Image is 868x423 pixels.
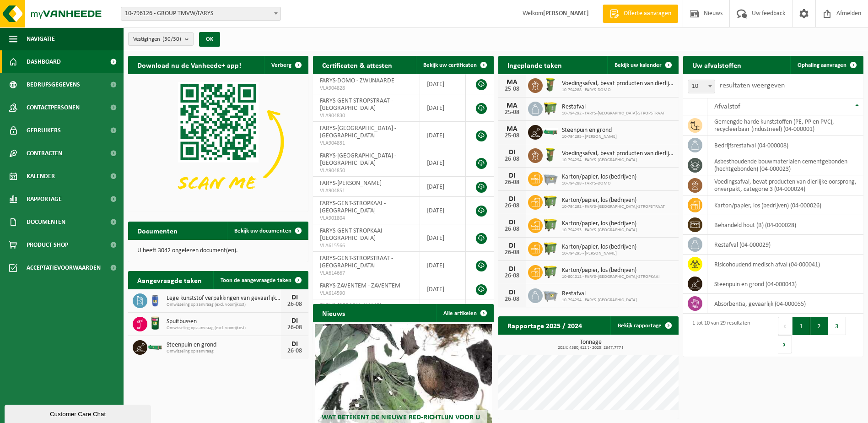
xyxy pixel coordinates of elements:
[707,255,863,274] td: risicohoudend medisch afval (04-000041)
[707,235,863,255] td: restafval (04-000029)
[320,215,413,222] span: VLA901804
[320,152,396,167] span: FARYS-[GEOGRAPHIC_DATA] - [GEOGRAPHIC_DATA]
[562,103,665,111] span: Restafval
[27,73,80,96] span: Bedrijfsgegevens
[27,27,55,50] span: Navigatie
[320,112,413,119] span: VLA904830
[271,62,291,68] span: Verberg
[420,149,466,177] td: [DATE]
[320,200,386,214] span: FARYS-GENT-STROPKAAI - [GEOGRAPHIC_DATA]
[543,100,558,116] img: WB-1100-HPE-GN-50
[543,287,558,303] img: WB-2500-GAL-GY-01
[503,79,521,86] div: MA
[213,271,307,289] a: Toon de aangevraagde taken
[562,87,674,93] span: 10-794288 - FARYS-DOMO
[234,228,291,234] span: Bekijk uw documenten
[543,77,558,92] img: WB-0060-HPE-GN-50
[562,267,660,274] span: Karton/papier, los (bedrijven)
[420,177,466,197] td: [DATE]
[420,74,466,94] td: [DATE]
[503,203,521,209] div: 26-08
[286,348,304,354] div: 26-08
[313,304,354,322] h2: Nieuws
[562,150,674,157] span: Voedingsafval, bevat producten van dierlijke oorsprong, onverpakt, categorie 3
[27,256,101,279] span: Acceptatievoorwaarden
[320,187,413,195] span: VLA904851
[498,316,591,334] h2: Rapportage 2025 / 2024
[147,342,163,351] img: HK-XC-10-GN-00
[27,50,61,73] span: Dashboard
[607,56,678,74] a: Bekijk uw kalender
[27,96,80,119] span: Contactpersonen
[562,181,636,186] span: 10-794288 - FARYS-DOMO
[778,335,792,353] button: Next
[320,282,400,289] span: FARYS-ZAVENTEM - ZAVENTEM
[503,172,521,179] div: DI
[420,94,466,122] td: [DATE]
[503,249,521,256] div: 26-08
[543,194,558,209] img: WB-1100-HPE-GN-50
[503,346,679,350] span: 2024: 4380,412 t - 2025: 2647,777 t
[707,155,863,175] td: asbesthoudende bouwmaterialen cementgebonden (hechtgebonden) (04-000023)
[790,56,863,74] a: Ophaling aanvragen
[167,349,281,354] span: Omwisseling op aanvraag
[707,115,863,136] td: gemengde harde kunststoffen (PE, PP en PVC), recycleerbaar (industrieel) (04-000001)
[707,195,863,215] td: karton/papier, los (bedrijven) (04-000026)
[420,279,466,299] td: [DATE]
[562,111,665,116] span: 10-794292 - FARYS-[GEOGRAPHIC_DATA]-STROPSTRAAT
[562,134,617,140] span: 10-794295 - [PERSON_NAME]
[562,228,637,233] span: 10-794293 - FARYS-[GEOGRAPHIC_DATA]
[320,140,413,147] span: VLA904831
[688,80,715,93] span: 10
[27,211,65,233] span: Documenten
[503,273,521,279] div: 26-08
[313,56,401,74] h2: Certificaten & attesten
[543,147,558,163] img: WB-0060-HPE-GN-50
[221,277,291,283] span: Toon de aangevraagde taken
[162,36,181,42] count: (30/30)
[128,56,250,74] h2: Download nu de Vanheede+ app!
[320,242,413,249] span: VLA615566
[543,10,589,17] strong: [PERSON_NAME]
[543,127,558,136] img: HK-XC-12-GN-00
[720,82,785,89] label: resultaten weergeven
[503,195,521,203] div: DI
[603,5,678,23] a: Offerte aanvragen
[286,325,304,331] div: 26-08
[503,289,521,296] div: DI
[420,252,466,279] td: [DATE]
[793,317,810,335] button: 1
[27,188,62,211] span: Rapportage
[503,133,521,139] div: 25-08
[543,240,558,256] img: WB-1100-HPE-GN-50
[286,341,304,348] div: DI
[503,109,521,116] div: 25-08
[562,197,665,204] span: Karton/papier, los (bedrijven)
[320,255,393,269] span: FARYS-GENT-STROPSTRAAT - [GEOGRAPHIC_DATA]
[320,270,413,277] span: VLA614667
[420,122,466,149] td: [DATE]
[707,215,863,235] td: behandeld hout (B) (04-000028)
[121,7,280,20] span: 10-796126 - GROUP TMVW/FARYS
[436,304,493,322] a: Alle artikelen
[562,174,636,181] span: Karton/papier, los (bedrijven)
[562,220,637,228] span: Karton/papier, los (bedrijven)
[27,233,68,256] span: Product Shop
[503,156,521,163] div: 26-08
[810,317,828,335] button: 2
[416,56,493,74] a: Bekijk uw certificaten
[503,179,521,186] div: 26-08
[286,294,304,301] div: DI
[27,119,61,142] span: Gebruikers
[423,62,477,68] span: Bekijk uw certificaten
[199,32,220,47] button: OK
[227,222,307,240] a: Bekijk uw documenten
[420,224,466,252] td: [DATE]
[778,317,793,335] button: Previous
[167,342,281,349] span: Steenpuin en grond
[621,9,674,18] span: Offerte aanvragen
[562,244,636,251] span: Karton/papier, los (bedrijven)
[503,226,521,233] div: 26-08
[420,197,466,224] td: [DATE]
